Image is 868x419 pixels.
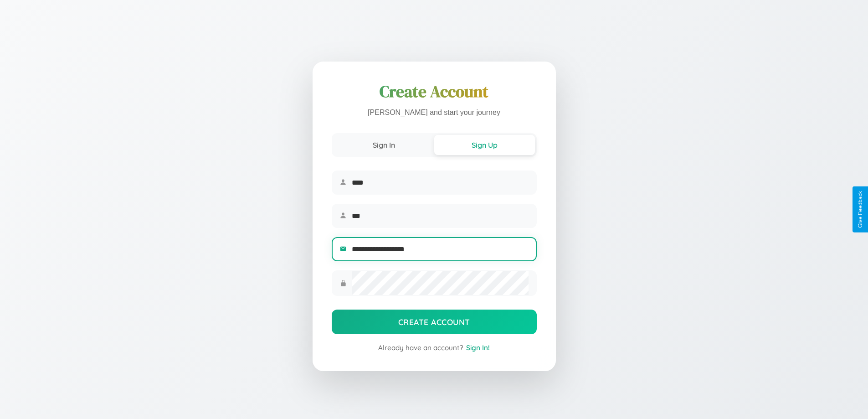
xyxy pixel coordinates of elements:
[332,81,537,103] h1: Create Account
[434,135,535,155] button: Sign Up
[466,343,490,352] span: Sign In!
[857,191,863,228] div: Give Feedback
[334,135,434,155] button: Sign In
[332,343,537,352] div: Already have an account?
[332,310,537,334] button: Create Account
[332,106,537,119] p: [PERSON_NAME] and start your journey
